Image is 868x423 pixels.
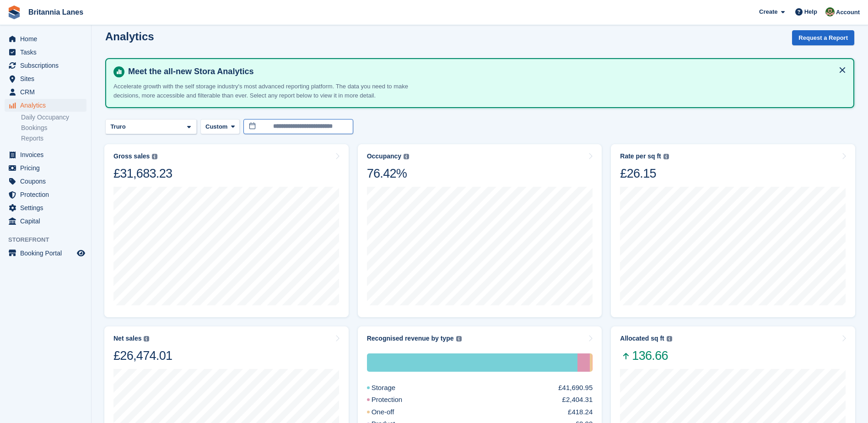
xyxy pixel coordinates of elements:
a: menu [5,59,86,72]
div: Storage [367,383,418,393]
img: icon-info-grey-7440780725fd019a000dd9b08b2336e03edf1995a4989e88bcd33f0948082b44.svg [663,154,669,159]
img: Sam Wooldridge [825,7,835,16]
div: £41,690.95 [558,383,593,393]
span: Tasks [20,46,75,59]
span: Create [759,7,777,16]
div: Storage [367,353,578,372]
span: Invoices [20,148,75,161]
span: CRM [20,86,75,98]
div: £2,404.31 [562,395,593,405]
img: icon-info-grey-7440780725fd019a000dd9b08b2336e03edf1995a4989e88bcd33f0948082b44.svg [667,336,672,342]
span: Coupons [20,175,75,188]
span: Pricing [20,162,75,174]
div: 76.42% [367,166,409,181]
a: menu [5,215,86,228]
a: menu [5,188,86,201]
a: menu [5,99,86,112]
img: icon-info-grey-7440780725fd019a000dd9b08b2336e03edf1995a4989e88bcd33f0948082b44.svg [456,336,462,342]
span: Settings [20,201,75,214]
div: Truro [109,122,129,131]
a: menu [5,72,86,85]
a: menu [5,46,86,59]
a: Daily Occupancy [21,113,86,122]
div: Deposit [592,353,593,372]
a: menu [5,33,86,45]
a: menu [5,86,86,98]
button: Request a Report [792,30,854,45]
div: £31,683.23 [113,166,172,181]
span: Home [20,33,75,45]
span: 136.66 [620,348,672,363]
div: Rate per sq ft [620,152,661,160]
img: icon-info-grey-7440780725fd019a000dd9b08b2336e03edf1995a4989e88bcd33f0948082b44.svg [144,336,149,342]
span: Help [804,7,817,16]
button: Custom [200,119,240,134]
img: stora-icon-8386f47178a22dfd0bd8f6a31ec36ba5ce8667c1dd55bd0f319d3a0aa187defe.svg [7,5,21,19]
span: Protection [20,188,75,201]
a: menu [5,148,86,161]
span: Subscriptions [20,59,75,72]
div: £26.15 [620,166,669,181]
a: Reports [21,134,86,143]
span: Storefront [8,235,91,244]
div: Gross sales [113,152,150,160]
span: Analytics [20,99,75,112]
span: Capital [20,215,75,228]
div: £26,474.01 [113,348,172,363]
div: One-off [367,407,416,418]
a: Preview store [75,248,86,259]
span: Custom [205,122,227,131]
div: Recognised revenue by type [367,335,454,342]
h4: Meet the all-new Stora Analytics [124,66,846,77]
a: menu [5,175,86,188]
div: Net sales [113,335,141,342]
img: icon-info-grey-7440780725fd019a000dd9b08b2336e03edf1995a4989e88bcd33f0948082b44.svg [152,154,157,159]
h2: Analytics [105,30,154,43]
a: Britannia Lanes [25,5,87,20]
div: Protection [577,353,590,372]
span: Sites [20,72,75,85]
a: menu [5,162,86,174]
img: icon-info-grey-7440780725fd019a000dd9b08b2336e03edf1995a4989e88bcd33f0948082b44.svg [404,154,409,159]
div: £418.24 [568,407,593,418]
a: menu [5,247,86,260]
div: Occupancy [367,152,401,160]
a: Bookings [21,124,86,132]
div: One-off [590,353,592,372]
div: Allocated sq ft [620,335,664,342]
a: menu [5,201,86,214]
div: Protection [367,395,425,405]
span: Account [836,8,860,17]
p: Accelerate growth with the self storage industry's most advanced reporting platform. The data you... [113,82,434,100]
span: Booking Portal [20,247,75,260]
